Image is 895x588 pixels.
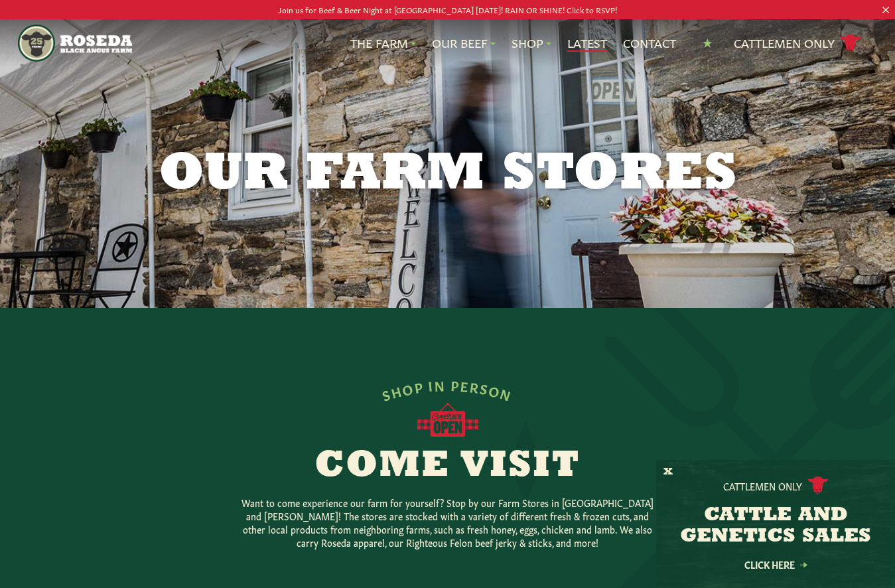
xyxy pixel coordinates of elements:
[512,35,551,52] a: Shop
[488,382,503,399] span: O
[380,386,393,402] span: S
[236,496,660,549] p: Want to come experience our farm for yourself? Stop by our Farm Stores in [GEOGRAPHIC_DATA] and [...
[44,3,850,17] p: Join us for Beef & Beer Night at [GEOGRAPHIC_DATA] [DATE]! RAIN OR SHINE! Click to RSVP!
[401,380,416,396] span: O
[734,32,861,55] a: Cattlemen Only
[450,377,460,392] span: P
[389,382,404,400] span: H
[460,378,470,393] span: E
[499,385,514,402] span: N
[663,465,673,479] button: X
[350,35,416,52] a: The Farm
[108,149,788,202] h1: Our Farm Stores
[673,505,878,548] h3: CATTLE AND GENETICS SALES
[434,377,446,392] span: N
[716,560,835,569] a: Click Here
[807,477,829,494] img: cattle-icon.svg
[428,378,435,393] span: I
[479,380,490,396] span: S
[469,378,481,394] span: R
[723,479,802,492] p: Cattlemen Only
[432,35,496,52] a: Our Beef
[18,19,877,67] nav: Main Navigation
[413,378,425,394] span: P
[623,35,676,52] a: Contact
[18,25,133,62] img: https://roseda.com/wp-content/uploads/2021/05/roseda-25-header.png
[193,448,703,485] h2: Come Visit
[380,377,515,402] div: SHOP IN PERSON
[567,35,607,52] a: Latest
